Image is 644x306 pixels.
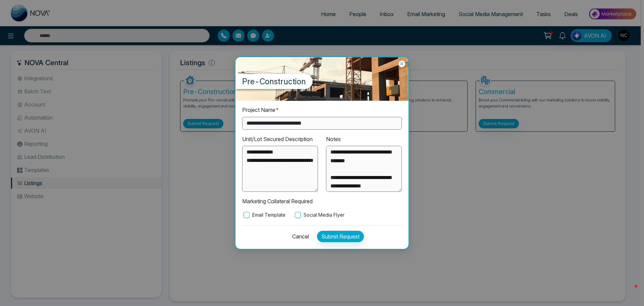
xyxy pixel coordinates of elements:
[295,212,301,218] input: Social Media Flyer
[326,135,341,143] label: Notes
[293,211,344,219] label: Social Media Flyer
[621,283,637,299] iframe: Intercom live chat
[242,106,279,114] label: Project Name
[317,231,364,242] button: Submit Request
[235,74,313,89] label: Pre-Construction
[242,197,402,206] p: Marketing Collateral Required
[242,135,313,143] label: Unit/Lot Secured Description
[288,231,309,242] button: Cancel
[242,211,285,219] label: Email Template
[244,212,250,218] input: Email Template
